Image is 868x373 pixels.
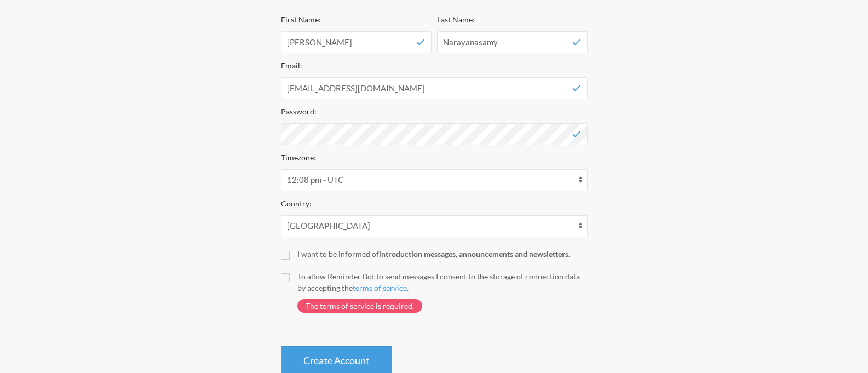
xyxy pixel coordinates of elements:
[353,283,407,292] a: terms of service
[281,199,312,208] label: Country:
[437,15,475,24] label: Last Name:
[281,107,317,116] label: Password:
[281,61,302,70] label: Email:
[281,153,316,162] label: Timezone:
[379,249,570,259] strong: introduction messages, announcements and newsletters.
[297,271,588,294] div: To allow Reminder Bot to send messages I consent to the storage of connection data by accepting t...
[281,15,321,24] label: First Name:
[281,273,290,282] input: To allow Reminder Bot to send messages I consent to the storage of connection data by accepting t...
[297,248,588,260] div: I want to be informed of
[281,251,290,260] input: I want to be informed ofintroduction messages, announcements and newsletters.
[297,299,422,313] span: The terms of service is required.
